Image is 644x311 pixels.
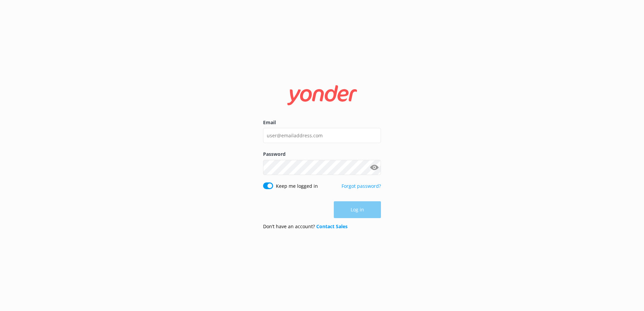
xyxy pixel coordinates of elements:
[276,182,318,190] label: Keep me logged in
[263,150,381,158] label: Password
[263,119,381,126] label: Email
[342,183,381,189] a: Forgot password?
[263,128,381,143] input: user@emailaddress.com
[316,223,348,230] a: Contact Sales
[263,223,348,230] p: Don’t have an account?
[367,161,381,174] button: Show password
